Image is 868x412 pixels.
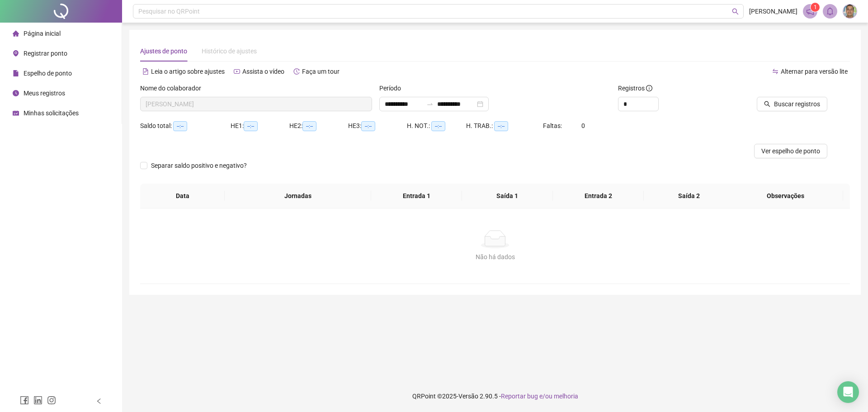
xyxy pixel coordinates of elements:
span: Ver espelho de ponto [761,146,820,156]
span: instagram [47,396,56,405]
th: Entrada 2 [553,184,644,208]
span: Separar saldo positivo e negativo? [147,161,250,170]
span: Reportar bug e/ou melhoria [501,393,578,400]
th: Saída 2 [644,184,735,208]
span: LUCIANO COSME DA SILVA [146,97,367,111]
span: Faça um tour [302,68,340,75]
span: info-circle [646,85,652,91]
span: clock-circle [13,90,19,96]
span: Faltas: [543,122,563,129]
span: 0 [581,122,585,129]
span: search [732,8,739,15]
span: history [293,68,300,75]
span: Registros [618,83,652,93]
th: Saída 1 [462,184,553,208]
div: Não há dados [151,252,839,262]
span: Ajustes de ponto [140,47,187,55]
div: HE 3: [348,121,407,131]
label: Período [379,83,407,93]
img: 67213 [843,5,857,18]
span: Versão [458,393,478,400]
th: Entrada 1 [371,184,462,208]
span: --:-- [302,121,316,131]
span: Leia o artigo sobre ajustes [151,68,225,75]
th: Observações [728,184,843,208]
span: Minhas solicitações [24,109,79,117]
span: home [13,30,19,37]
span: Meus registros [24,90,65,97]
th: Jornadas [225,184,371,208]
span: facebook [20,396,29,405]
span: linkedin [33,396,42,405]
th: Data [140,184,225,208]
div: HE 1: [231,121,289,131]
span: --:-- [494,121,508,131]
span: 1 [814,4,817,10]
span: Espelho de ponto [24,70,72,77]
span: Página inicial [24,30,61,37]
span: youtube [234,68,240,75]
span: Observações [735,191,836,201]
span: left [96,398,102,404]
button: Ver espelho de ponto [754,144,827,158]
span: --:-- [173,121,187,131]
span: --:-- [244,121,258,131]
span: --:-- [361,121,375,131]
span: file-text [142,68,149,75]
div: H. TRAB.: [466,121,543,131]
footer: QRPoint © 2025 - 2.90.5 - [122,380,868,412]
span: swap-right [426,100,434,108]
span: notification [806,7,814,15]
span: Assista o vídeo [242,68,284,75]
span: file [13,70,19,76]
div: H. NOT.: [407,121,466,131]
label: Nome do colaborador [140,83,207,93]
span: --:-- [431,121,445,131]
div: HE 2: [289,121,348,131]
span: environment [13,50,19,57]
span: schedule [13,110,19,116]
span: [PERSON_NAME] [749,6,797,16]
div: Open Intercom Messenger [837,381,859,403]
div: Saldo total: [140,121,231,131]
span: bell [826,7,834,15]
span: Registrar ponto [24,50,67,57]
span: Histórico de ajustes [202,47,257,55]
sup: 1 [811,3,820,12]
span: to [426,100,434,108]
